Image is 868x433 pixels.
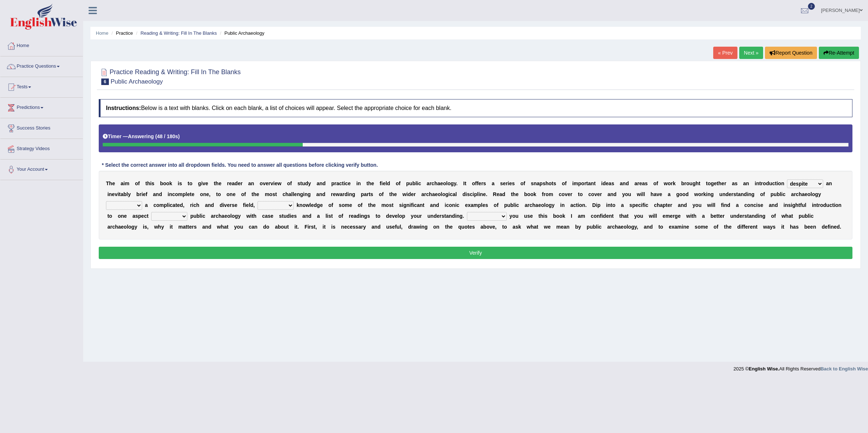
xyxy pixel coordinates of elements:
[520,181,524,186] b: o
[553,181,556,186] b: s
[478,181,481,186] b: e
[506,181,507,186] b: r
[342,181,344,186] b: t
[153,191,156,197] b: a
[331,181,335,186] b: p
[0,77,83,95] a: Tests
[345,181,348,186] b: c
[578,181,582,186] b: p
[272,191,275,197] b: s
[232,181,235,186] b: a
[106,181,109,186] b: T
[336,191,340,197] b: w
[407,191,408,197] b: i
[639,181,642,186] b: e
[586,181,588,186] b: t
[708,181,711,186] b: o
[256,191,259,197] b: e
[456,181,458,186] b: .
[382,191,384,197] b: f
[178,191,182,197] b: m
[492,181,494,186] b: a
[233,191,235,197] b: e
[370,191,373,197] b: s
[766,181,769,186] b: d
[581,181,584,186] b: o
[609,181,612,186] b: a
[260,181,263,186] b: o
[429,191,432,197] b: h
[179,181,182,186] b: s
[186,191,187,197] b: l
[693,181,696,186] b: g
[366,181,368,186] b: t
[316,181,319,186] b: a
[686,181,690,186] b: o
[198,181,201,186] b: g
[169,181,172,186] b: k
[391,191,394,197] b: h
[203,191,207,197] b: n
[115,191,118,197] b: v
[123,181,125,186] b: i
[821,366,868,372] a: Back to English Wise
[594,181,596,186] b: t
[238,181,241,186] b: e
[163,181,166,186] b: o
[0,139,83,157] a: Strategy Videos
[293,191,294,197] b: l
[411,191,414,197] b: e
[531,181,534,186] b: s
[681,181,685,186] b: b
[769,181,772,186] b: u
[251,181,254,186] b: n
[432,191,435,197] b: a
[389,191,391,197] b: t
[761,181,763,186] b: r
[512,181,515,186] b: s
[344,181,345,186] b: i
[340,191,342,197] b: a
[206,191,209,197] b: e
[200,191,203,197] b: o
[396,181,399,186] b: o
[755,181,756,186] b: i
[333,191,336,197] b: e
[409,181,413,186] b: u
[147,181,150,186] b: h
[119,191,121,197] b: t
[0,118,83,136] a: Success Stories
[209,191,210,197] b: ,
[120,181,123,186] b: a
[603,181,606,186] b: d
[451,181,454,186] b: g
[218,181,221,186] b: e
[297,191,300,197] b: n
[229,181,232,186] b: e
[235,181,238,186] b: d
[509,181,512,186] b: e
[684,181,686,186] b: r
[271,181,273,186] b: v
[123,191,127,197] b: b
[121,191,124,197] b: a
[166,181,170,186] b: o
[447,181,451,186] b: o
[226,191,230,197] b: o
[248,181,251,186] b: a
[645,181,648,186] b: s
[183,191,186,197] b: p
[523,181,525,186] b: f
[724,181,726,186] b: r
[308,181,311,186] b: y
[110,30,133,37] li: Practice
[382,181,383,186] b: i
[189,181,192,186] b: o
[136,191,140,197] b: b
[112,191,115,197] b: e
[216,181,219,186] b: h
[118,191,119,197] b: i
[269,191,273,197] b: o
[379,191,382,197] b: o
[352,191,356,197] b: g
